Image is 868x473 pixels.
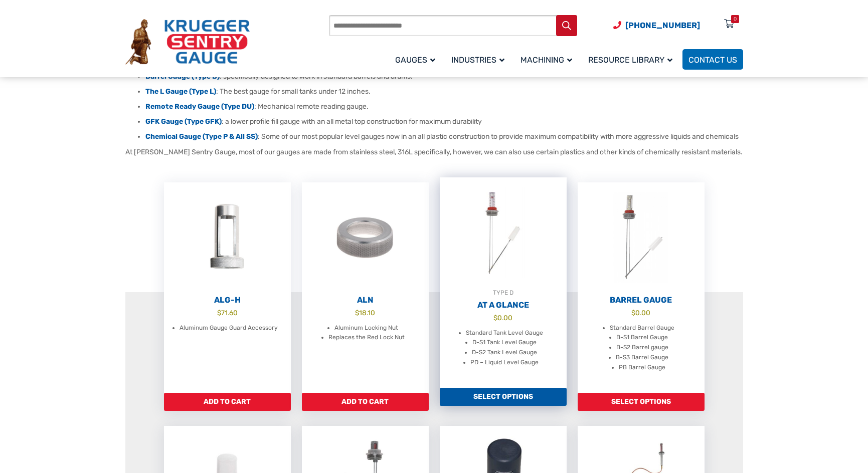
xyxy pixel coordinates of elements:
[616,353,668,363] li: B-S3 Barrel Gauge
[145,87,743,97] li: : The best gauge for small tanks under 12 inches.
[440,177,567,388] a: TYPE DAt A Glance $0.00 Standard Tank Level Gauge D-S1 Tank Level Gauge D-S2 Tank Level Gauge PD ...
[217,309,238,317] bdi: 71.60
[682,49,743,70] a: Contact Us
[355,309,375,317] bdi: 18.10
[470,358,539,368] li: PD – Liquid Level Gauge
[616,333,668,343] li: B-S1 Barrel Gauge
[493,314,512,322] bdi: 0.00
[395,55,435,65] span: Gauges
[445,48,514,71] a: Industries
[145,132,743,142] li: : Some of our most popular level gauges now in an all plastic construction to provide maximum com...
[164,182,291,293] img: ALG-OF
[631,309,650,317] bdi: 0.00
[180,323,278,333] li: Aluminum Gauge Guard Accessory
[334,323,398,333] li: Aluminum Locking Nut
[302,393,429,411] a: Add to cart: “ALN”
[578,393,705,411] a: Add to cart: “Barrel Gauge”
[145,117,222,126] a: GFK Gauge (Type GFK)
[582,48,682,71] a: Resource Library
[125,19,250,65] img: Krueger Sentry Gauge
[145,117,743,127] li: : a lower profile fill gauge with an all metal top construction for maximum durability
[514,48,582,71] a: Machining
[619,363,665,373] li: PB Barrel Gauge
[578,182,705,293] img: Barrel Gauge
[440,288,567,298] div: TYPE D
[688,55,737,65] span: Contact Us
[328,333,405,343] li: Replaces the Red Lock Nut
[125,147,743,157] p: At [PERSON_NAME] Sentry Gauge, most of our gauges are made from stainless steel, 316L specificall...
[164,393,291,411] a: Add to cart: “ALG-H”
[145,102,743,112] li: : Mechanical remote reading gauge.
[389,48,445,71] a: Gauges
[520,55,572,65] span: Machining
[217,309,221,317] span: $
[578,182,705,393] a: Barrel Gauge $0.00 Standard Barrel Gauge B-S1 Barrel Gauge B-S2 Barrel gauge B-S3 Barrel Gauge PB...
[734,15,737,23] div: 0
[616,343,668,353] li: B-S2 Barrel gauge
[440,177,567,288] img: At A Glance
[631,309,635,317] span: $
[472,338,537,348] li: D-S1 Tank Level Gauge
[302,182,429,393] a: ALN $18.10 Aluminum Locking Nut Replaces the Red Lock Nut
[164,182,291,393] a: ALG-H $71.60 Aluminum Gauge Guard Accessory
[145,132,258,141] a: Chemical Gauge (Type P & All SS)
[613,19,700,32] a: Phone Number (920) 434-8860
[440,388,567,406] a: Add to cart: “At A Glance”
[625,21,700,30] span: [PHONE_NUMBER]
[451,55,504,65] span: Industries
[578,295,705,305] h2: Barrel Gauge
[164,295,291,305] h2: ALG-H
[466,328,543,338] li: Standard Tank Level Gauge
[145,102,254,111] a: Remote Ready Gauge (Type DU)
[493,314,497,322] span: $
[302,295,429,305] h2: ALN
[588,55,672,65] span: Resource Library
[610,323,674,333] li: Standard Barrel Gauge
[472,348,537,358] li: D-S2 Tank Level Gauge
[302,182,429,293] img: ALN
[355,309,359,317] span: $
[440,300,567,310] h2: At A Glance
[145,87,216,96] a: The L Gauge (Type L)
